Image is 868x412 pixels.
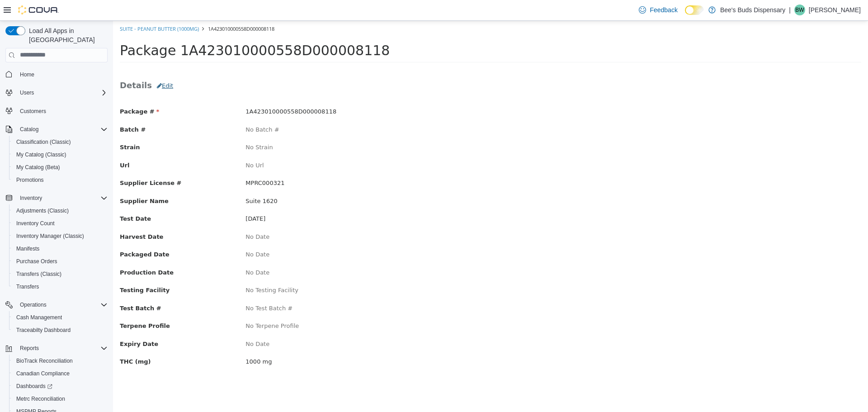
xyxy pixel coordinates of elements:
[9,393,111,405] button: Metrc Reconciliation
[16,193,108,204] span: Inventory
[16,299,50,310] button: Operations
[16,245,39,252] span: Manifests
[16,283,39,290] span: Transfers
[7,177,56,184] span: Supplier Name
[20,194,42,202] span: Inventory
[132,320,156,327] span: No Date
[132,302,186,308] span: No Terpene Profile
[13,312,108,323] span: Cash Management
[132,284,179,291] span: No Test Batch #
[20,108,46,115] span: Customers
[13,218,108,229] span: Inventory Count
[13,218,58,229] a: Inventory Count
[16,343,108,354] span: Reports
[2,104,111,118] button: Customers
[132,230,156,237] span: No Date
[16,176,44,184] span: Promotions
[9,367,111,380] button: Canadian Compliance
[132,194,152,201] span: [DATE]
[132,159,171,166] span: MPRC000321
[13,368,108,379] span: Canadian Compliance
[2,298,111,311] button: Operations
[13,137,108,147] span: Classification (Classic)
[13,231,108,242] span: Inventory Manager (Classic)
[13,355,76,366] a: BioTrack Reconciliation
[13,393,69,404] a: Metrc Reconciliation
[9,161,111,174] button: My Catalog (Beta)
[13,325,74,336] a: Traceabilty Dashboard
[16,138,71,146] span: Classification (Classic)
[16,105,108,117] span: Customers
[16,327,71,334] span: Traceabilty Dashboard
[9,380,111,393] a: Dashboards
[13,325,108,336] span: Traceabilty Dashboard
[13,162,64,173] a: My Catalog (Beta)
[13,149,108,160] span: My Catalog (Classic)
[16,270,61,278] span: Transfers (Classic)
[9,255,111,268] button: Purchase Orders
[7,60,39,69] span: Details
[16,207,69,214] span: Adjustments (Classic)
[7,105,33,112] span: Batch #
[809,5,861,15] p: [PERSON_NAME]
[13,256,108,267] span: Purchase Orders
[16,69,108,80] span: Home
[16,232,84,240] span: Inventory Manager (Classic)
[16,357,73,365] span: BioTrack Reconciliation
[13,368,73,379] a: Canadian Compliance
[13,149,70,160] a: My Catalog (Classic)
[20,126,38,133] span: Catalog
[16,220,55,227] span: Inventory Count
[16,299,108,310] span: Operations
[16,69,38,80] a: Home
[9,230,111,242] button: Inventory Manager (Classic)
[685,5,704,15] input: Dark Mode
[9,148,111,161] button: My Catalog (Classic)
[13,281,42,292] a: Transfers
[16,164,60,171] span: My Catalog (Beta)
[9,355,111,367] button: BioTrack Reconciliation
[7,302,57,308] span: Terpene Profile
[13,281,108,292] span: Transfers
[789,5,791,15] p: |
[2,342,111,355] button: Reports
[39,57,65,73] button: Edit
[2,123,111,136] button: Catalog
[20,345,39,352] span: Reports
[9,174,111,186] button: Promotions
[25,26,108,44] span: Load All Apps in [GEOGRAPHIC_DATA]
[9,280,111,293] button: Transfers
[132,123,160,130] span: No Strain
[16,124,108,135] span: Catalog
[9,268,111,280] button: Transfers (Classic)
[16,193,46,204] button: Inventory
[20,301,47,308] span: Operations
[720,5,785,15] p: Bee's Buds Dispensary
[20,89,34,96] span: Users
[132,213,156,219] span: No Date
[685,15,685,15] span: Dark Mode
[13,205,108,216] span: Adjustments (Classic)
[7,159,68,166] span: Supplier License #
[9,204,111,217] button: Adjustments (Classic)
[16,314,62,321] span: Cash Management
[7,194,38,201] span: Test Date
[13,269,65,279] a: Transfers (Classic)
[13,137,75,147] a: Classification (Classic)
[13,243,43,254] a: Manifests
[95,5,161,11] span: 1A423010000558D000008118
[16,106,50,117] a: Customers
[13,381,56,392] a: Dashboards
[18,5,59,14] img: Cova
[132,87,223,94] span: 1A423010000558D000008118
[13,256,61,267] a: Purchase Orders
[132,141,151,148] span: No Url
[13,269,108,279] span: Transfers (Classic)
[794,5,805,15] div: Bow Wilson
[7,213,50,219] span: Harvest Date
[7,87,46,94] span: Package #
[635,1,681,19] a: Feedback
[7,230,57,237] span: Packaged Date
[7,266,57,273] span: Testing Facility
[9,217,111,230] button: Inventory Count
